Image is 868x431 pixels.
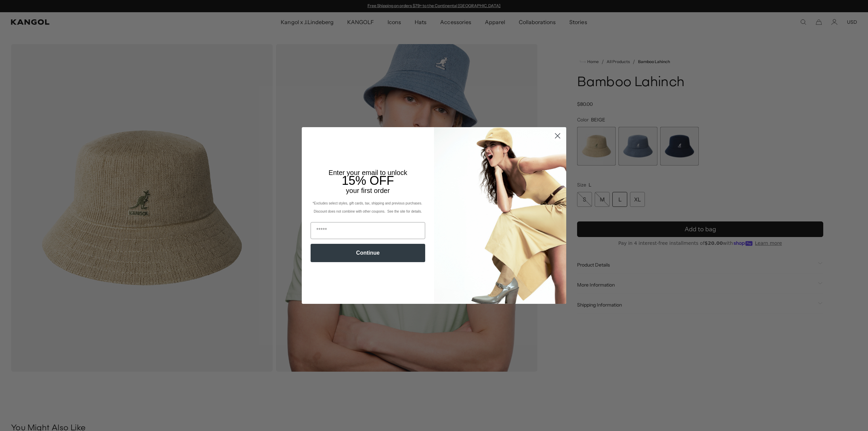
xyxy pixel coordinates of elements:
button: Close dialog [552,130,564,142]
span: *Excludes select styles, gift cards, tax, shipping and previous purchases. Discount does not comb... [313,201,423,213]
img: 93be19ad-e773-4382-80b9-c9d740c9197f.jpeg [434,127,566,303]
span: your first order [346,187,390,194]
input: Email [311,222,425,239]
button: Continue [311,244,425,262]
span: Enter your email to unlock [329,169,407,176]
span: 15% OFF [342,174,394,188]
